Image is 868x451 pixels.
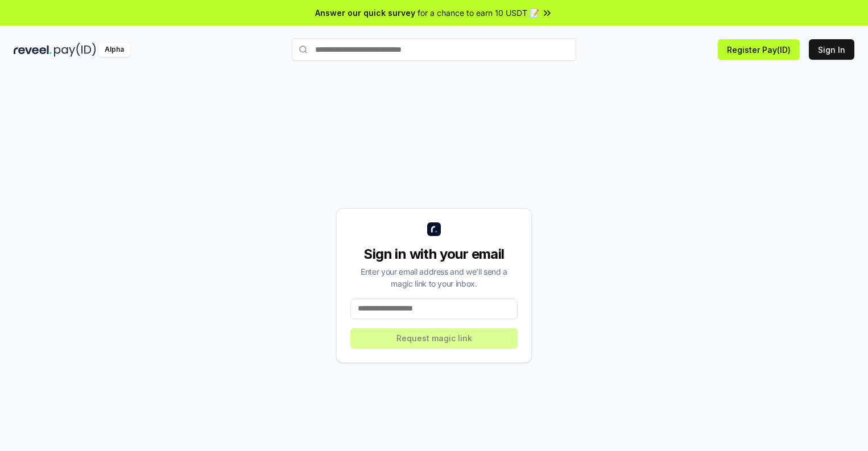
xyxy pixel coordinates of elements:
img: reveel_dark [14,43,52,57]
div: Enter your email address and we’ll send a magic link to your inbox. [350,266,518,289]
span: for a chance to earn 10 USDT 📝 [418,7,539,19]
button: Register Pay(ID) [718,39,800,60]
button: Sign In [809,39,854,60]
div: Sign in with your email [350,245,518,263]
img: pay_id [54,43,96,57]
img: logo_small [427,222,441,236]
div: Alpha [98,43,130,57]
span: Answer our quick survey [315,7,415,19]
